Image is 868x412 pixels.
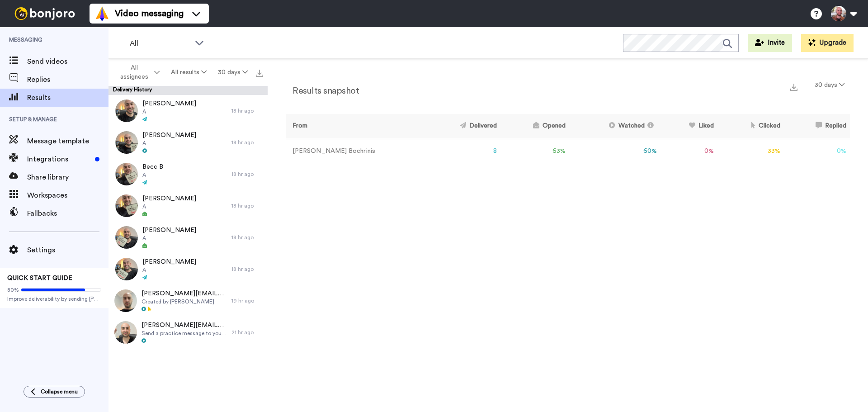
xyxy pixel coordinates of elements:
button: All assignees [110,60,165,85]
span: Message template [27,136,108,147]
a: [PERSON_NAME][EMAIL_ADDRESS][DOMAIN_NAME]Send a practice message to yourself21 hr ago [108,317,268,348]
span: Results [27,92,108,103]
div: Delivery History [108,86,268,95]
span: Share library [27,172,108,183]
div: 21 hr ago [231,329,263,336]
span: All assignees [116,63,152,81]
div: 18 hr ago [231,170,263,178]
td: 33 % [717,139,784,164]
div: 19 hr ago [231,297,263,304]
span: [PERSON_NAME] [142,99,196,108]
a: [PERSON_NAME]A18 hr ago [108,222,268,253]
div: 18 hr ago [231,265,263,273]
button: 30 days [212,64,253,81]
button: Invite [748,34,792,52]
span: Video messaging [115,7,184,20]
th: Clicked [717,114,784,139]
span: Collapse menu [41,388,78,395]
span: A [142,203,196,210]
img: vm-color.svg [95,6,109,21]
td: 63 % [500,139,569,164]
th: Opened [500,114,569,139]
img: 94e8ff28-1820-416d-a08e-61ac139a74eb-thumb.jpg [115,226,138,249]
span: Fallbacks [27,208,108,219]
span: A [142,108,196,115]
img: 5750d2bd-fbbc-4f33-b546-d5151fad1ea2-thumb.jpg [114,321,137,344]
td: 0 % [784,139,850,164]
button: Export a summary of each team member’s results that match this filter now. [788,80,800,93]
th: From [286,114,425,139]
h2: Results snapshot [286,86,359,96]
span: Settings [27,245,108,256]
th: Watched [569,114,661,139]
a: [PERSON_NAME][EMAIL_ADDRESS][DOMAIN_NAME]Created by [PERSON_NAME]19 hr ago [108,285,268,317]
img: export.svg [256,70,263,77]
img: f174454c-2534-49a1-97cb-12d137d4ac7b-thumb.jpg [115,258,138,280]
span: [PERSON_NAME] [142,226,196,235]
button: 30 days [809,77,850,93]
span: Send a practice message to yourself [142,330,227,337]
button: Collapse menu [24,386,85,398]
img: 95cde9aa-b098-4f65-a62d-9294c9718c17-thumb.jpg [115,99,138,122]
th: Replied [784,114,850,139]
span: A [142,266,196,274]
span: Replies [27,74,108,85]
span: A [142,140,196,147]
button: Export all results that match these filters now. [253,66,266,79]
img: 244013c5-617a-459e-a90b-74682808560c-thumb.jpg [115,131,138,154]
img: bj-logo-header-white.svg [11,7,79,20]
span: QUICK START GUIDE [7,275,72,281]
span: [PERSON_NAME][EMAIL_ADDRESS][DOMAIN_NAME] [142,321,227,330]
div: 18 hr ago [231,234,263,241]
span: [PERSON_NAME][EMAIL_ADDRESS][DOMAIN_NAME] [142,289,227,298]
img: 70d5bdd3-5e79-4de7-b827-561892218174-thumb.jpg [115,163,138,185]
td: [PERSON_NAME] Bochrinis [286,139,425,164]
span: Improve deliverability by sending [PERSON_NAME]’s from your own email [7,295,101,303]
span: [PERSON_NAME] [142,131,196,140]
span: 80% [7,286,19,294]
span: Becc B [142,162,163,171]
span: Created by [PERSON_NAME] [142,298,227,305]
div: 18 hr ago [231,139,263,146]
div: 18 hr ago [231,107,263,114]
img: 0a9effa5-19cd-457b-8d9c-8b1f7f548c6d-thumb.jpg [115,194,138,217]
td: 60 % [569,139,661,164]
a: Becc BA18 hr ago [108,158,268,190]
td: 8 [425,139,501,164]
span: [PERSON_NAME] [142,257,196,266]
a: [PERSON_NAME]A18 hr ago [108,127,268,158]
button: All results [165,64,212,81]
a: [PERSON_NAME]A18 hr ago [108,190,268,222]
a: [PERSON_NAME]A18 hr ago [108,95,268,127]
td: 0 % [660,139,717,164]
th: Liked [660,114,717,139]
span: All [130,38,190,49]
a: [PERSON_NAME]A18 hr ago [108,253,268,285]
th: Delivered [425,114,501,139]
span: Integrations [27,154,91,165]
img: export.svg [790,84,797,91]
span: [PERSON_NAME] [142,194,196,203]
span: A [142,235,196,242]
span: Workspaces [27,190,108,201]
img: 8457c49f-55c6-4799-b043-4ca204efa0fc-thumb.jpg [114,289,137,312]
span: Send videos [27,56,108,67]
span: A [142,171,163,179]
button: Upgrade [801,34,854,52]
div: 18 hr ago [231,202,263,209]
